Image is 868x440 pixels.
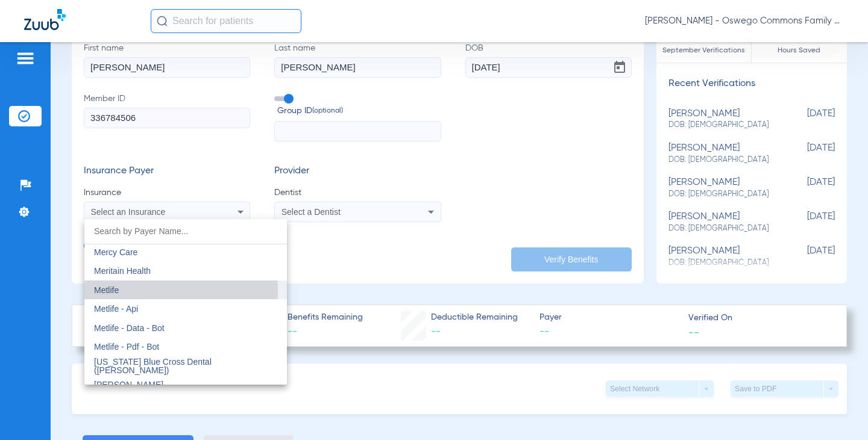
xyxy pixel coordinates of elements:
[94,304,138,314] span: Metlife - Api
[94,285,119,295] span: Metlife
[94,247,137,257] span: Mercy Care
[94,323,165,333] span: Metlife - Data - Bot
[94,266,151,276] span: Meritain Health
[94,380,163,389] span: [PERSON_NAME]
[94,357,212,375] span: [US_STATE] Blue Cross Dental ([PERSON_NAME])
[94,342,159,352] span: Metlife - Pdf - Bot
[84,219,287,244] input: dropdown search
